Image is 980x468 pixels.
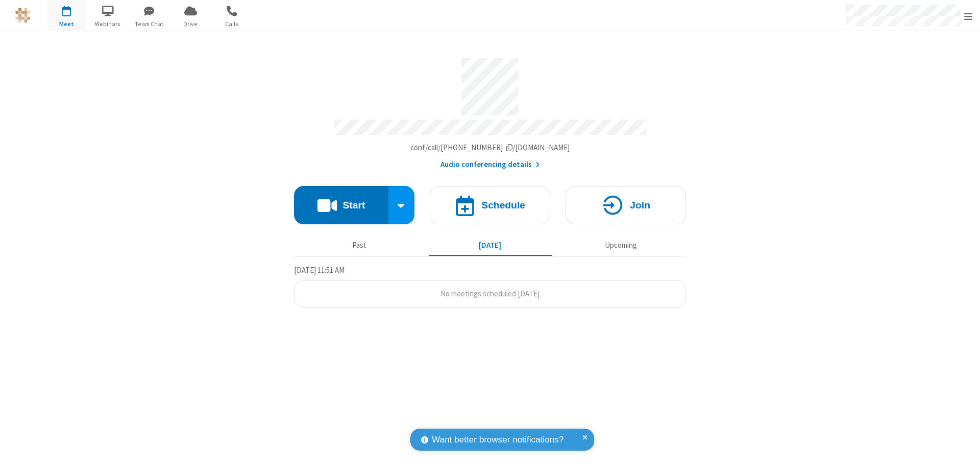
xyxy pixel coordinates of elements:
[298,236,421,255] button: Past
[410,143,570,152] span: Copy my meeting room link
[429,236,552,255] button: [DATE]
[130,19,168,29] span: Team Chat
[15,8,31,23] img: QA Selenium DO NOT DELETE OR CHANGE
[294,186,388,224] button: Start
[47,19,86,29] span: Meet
[440,159,540,171] button: Audio conferencing details
[213,19,251,29] span: Calls
[566,186,686,224] button: Join
[89,19,127,29] span: Webinars
[294,264,686,308] section: Today's Meetings
[410,142,570,154] button: Copy my meeting room linkCopy my meeting room link
[440,289,540,298] span: No meetings scheduled [DATE]
[559,236,682,255] button: Upcoming
[388,186,415,224] div: Start conference options
[630,200,650,210] h4: Join
[432,433,563,447] span: Want better browser notifications?
[342,200,365,210] h4: Start
[430,186,550,224] button: Schedule
[481,200,525,210] h4: Schedule
[294,51,686,171] section: Account details
[294,265,345,275] span: [DATE] 11:51 AM
[171,19,210,29] span: Drive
